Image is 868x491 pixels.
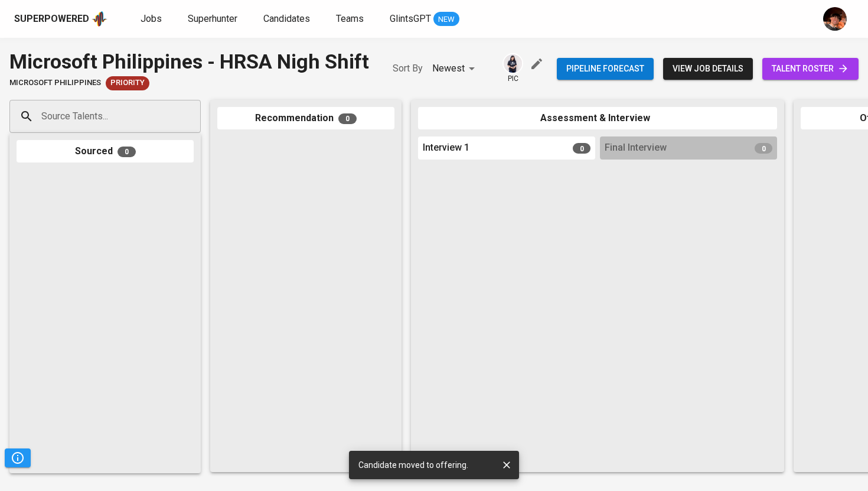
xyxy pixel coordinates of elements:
[106,76,149,90] div: New Job received from Demand Team
[141,13,162,24] span: Jobs
[762,58,859,80] a: talent roster
[418,107,777,130] div: Assessment & Interview
[217,107,394,130] div: Recommendation
[141,12,164,27] a: Jobs
[188,12,240,27] a: Superhunter
[263,13,310,24] span: Candidates
[393,61,423,76] p: Sort By
[358,454,468,476] div: Candidate moved to offering.
[336,13,364,24] span: Teams
[5,448,31,467] button: Pipeline Triggers
[423,141,469,155] span: Interview 1
[9,47,369,76] div: Microsoft Philippines - HRSA Nigh Shift
[605,141,667,155] span: Final Interview
[673,61,743,76] span: view job details
[14,10,107,28] a: Superpoweredapp logo
[663,58,753,80] button: view job details
[338,113,357,124] span: 0
[92,10,107,28] img: app logo
[106,77,149,89] span: Priority
[772,61,849,76] span: talent roster
[263,12,312,27] a: Candidates
[755,143,772,154] span: 0
[14,12,89,26] div: Superpowered
[823,7,847,31] img: diemas@glints.com
[566,61,644,76] span: Pipeline forecast
[432,61,465,76] p: Newest
[118,147,136,157] span: 0
[573,143,590,154] span: 0
[502,53,523,84] div: pic
[9,77,101,89] span: Microsoft Philippines
[336,12,366,27] a: Teams
[504,54,522,73] img: monata@glints.com
[194,115,197,118] button: Open
[188,13,237,24] span: Superhunter
[432,58,479,80] div: Newest
[17,140,194,163] div: Sourced
[557,58,654,80] button: Pipeline forecast
[390,13,431,24] span: GlintsGPT
[390,12,459,27] a: GlintsGPT NEW
[433,14,459,25] span: NEW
